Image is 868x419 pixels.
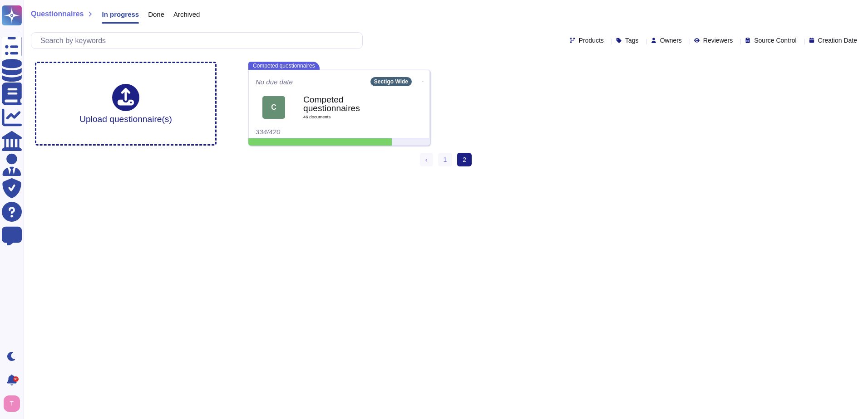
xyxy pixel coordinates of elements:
[256,78,293,85] span: No due date
[102,11,139,18] span: In progress
[4,395,20,412] img: user
[579,37,604,44] span: Products
[248,62,320,70] span: Competed questionnaires
[625,37,639,44] span: Tags
[13,376,19,382] div: 9+
[31,10,84,18] span: Questionnaires
[703,37,733,44] span: Reviewers
[148,11,164,18] span: Done
[370,77,412,86] div: Sectigo Wide
[303,95,394,112] b: Competed questionnaires
[425,156,428,163] span: ‹
[303,115,394,119] span: 46 document s
[262,96,285,119] div: C
[754,37,796,44] span: Source Control
[36,33,362,49] input: Search by keywords
[457,153,472,166] span: 2
[79,84,172,123] div: Upload questionnaire(s)
[173,11,200,18] span: Archived
[2,394,26,414] button: user
[438,153,453,166] a: 1
[818,37,857,44] span: Creation Date
[660,37,682,44] span: Owners
[256,128,280,136] span: 334/420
